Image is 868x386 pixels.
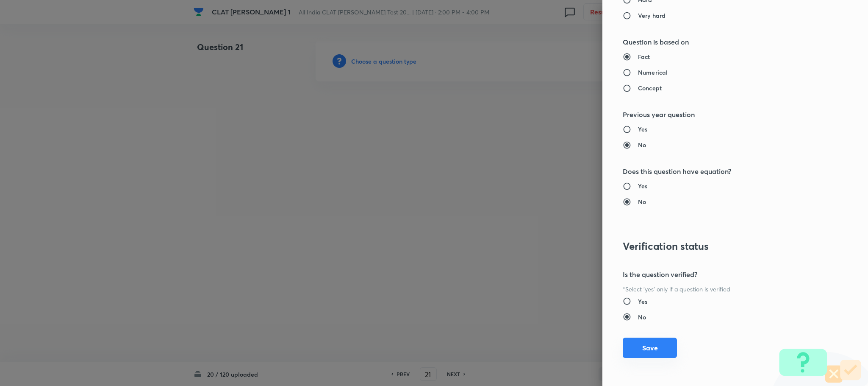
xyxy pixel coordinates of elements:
h5: Is the question verified? [623,269,819,280]
h6: Concept [638,84,662,92]
h5: Does this question have equation? [623,166,819,176]
h6: No [638,140,646,149]
h6: Yes [638,125,647,134]
h6: Yes [638,182,647,190]
h5: Previous year question [623,109,819,120]
p: *Select 'yes' only if a question is verified [623,285,819,294]
button: Save [623,338,677,358]
h6: Very hard [638,11,666,20]
h6: No [638,313,646,322]
h3: Verification status [623,240,819,252]
h6: Fact [638,52,650,61]
h6: No [638,197,646,206]
h6: Numerical [638,68,668,77]
h6: Yes [638,297,647,306]
h5: Question is based on [623,37,819,47]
